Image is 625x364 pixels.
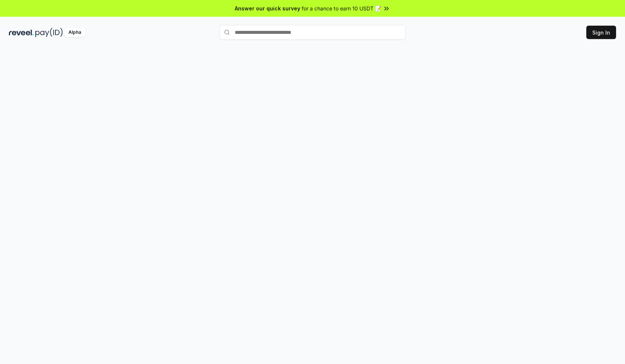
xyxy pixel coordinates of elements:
[302,4,381,12] span: for a chance to earn 10 USDT 📝
[586,26,616,39] button: Sign In
[35,28,63,37] img: pay_id
[9,28,34,37] img: reveel_dark
[64,28,85,37] div: Alpha
[235,4,300,12] span: Answer our quick survey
